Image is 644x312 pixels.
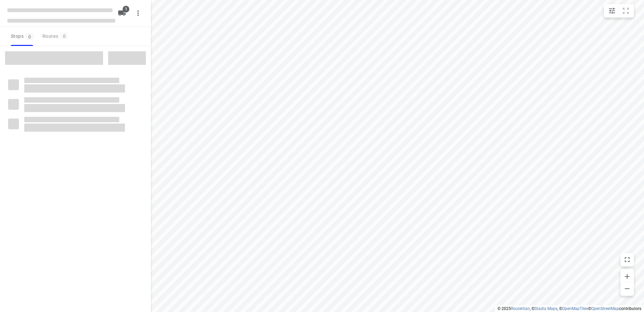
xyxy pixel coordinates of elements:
[604,4,634,18] div: small contained button group
[497,306,641,311] li: © 2025 , © , © © contributors
[562,306,588,311] a: OpenMapTiles
[591,306,619,311] a: OpenStreetMap
[535,306,557,311] a: Stadia Maps
[511,306,530,311] a: Routetitan
[605,4,619,18] button: Map settings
